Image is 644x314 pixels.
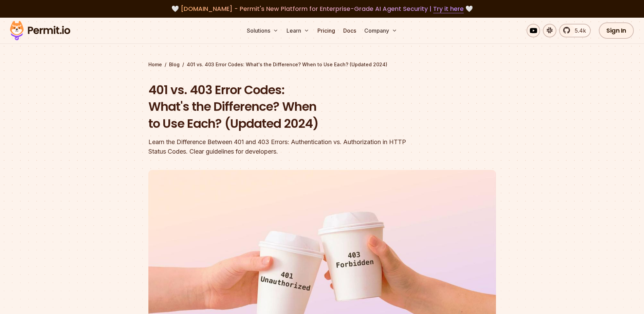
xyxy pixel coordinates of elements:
[16,4,628,14] div: 🤍 🤍
[341,24,359,37] a: Docs
[559,24,591,37] a: 5.4k
[571,27,586,35] span: 5.4k
[315,24,338,37] a: Pricing
[362,24,400,37] button: Company
[169,61,180,68] a: Blog
[284,24,312,37] button: Learn
[7,19,73,42] img: Permit logo
[148,61,496,68] div: / /
[148,137,409,156] div: Learn the Difference Between 401 and 403 Errors: Authentication vs. Authorization in HTTP Status ...
[181,4,464,13] span: [DOMAIN_NAME] - Permit's New Platform for Enterprise-Grade AI Agent Security |
[148,61,162,68] a: Home
[148,82,409,132] h1: 401 vs. 403 Error Codes: What's the Difference? When to Use Each? (Updated 2024)
[599,22,634,39] a: Sign In
[433,4,464,13] a: Try it here
[244,24,281,37] button: Solutions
